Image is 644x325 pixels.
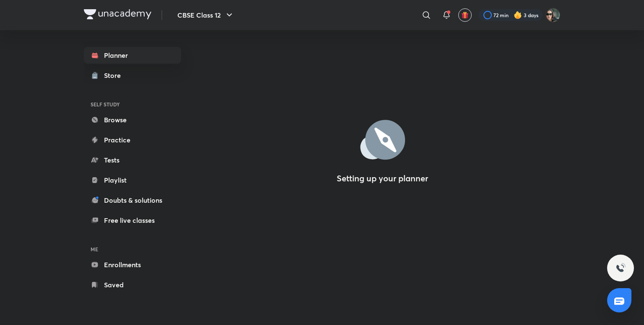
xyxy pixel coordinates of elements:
a: Company Logo [84,9,151,21]
a: Planner [84,47,181,64]
a: Store [84,67,181,84]
a: Browse [84,111,181,128]
img: avatar [461,11,469,19]
a: Tests [84,152,181,168]
h6: SELF STUDY [84,97,181,111]
div: Store [104,70,126,80]
img: streak [514,11,522,19]
a: Playlist [84,172,181,188]
a: Practice [84,132,181,148]
a: Free live classes [84,212,181,229]
button: CBSE Class 12 [172,7,239,23]
button: avatar [458,8,472,22]
img: Arihant [546,8,560,22]
img: ttu [615,263,626,273]
a: Saved [84,276,181,293]
h4: Setting up your planner [337,173,428,183]
h6: ME [84,242,181,256]
img: Company Logo [84,9,151,19]
a: Doubts & solutions [84,192,181,209]
a: Enrollments [84,256,181,273]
